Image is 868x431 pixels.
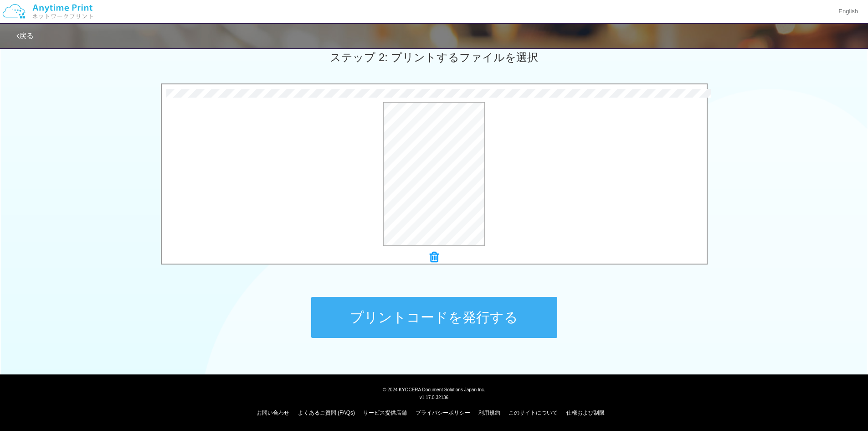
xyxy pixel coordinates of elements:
[363,410,407,416] a: サービス提供店舗
[508,410,558,416] a: このサイトについて
[383,386,485,392] span: © 2024 KYOCERA Document Solutions Japan Inc.
[298,410,355,416] a: よくあるご質問 (FAQs)
[311,297,557,338] button: プリントコードを発行する
[16,32,34,40] a: 戻る
[420,395,448,400] span: v1.17.0.32136
[257,410,289,416] a: お問い合わせ
[478,410,500,416] a: 利用規約
[566,410,605,416] a: 仕様および制限
[416,410,470,416] a: プライバシーポリシー
[330,51,538,63] span: ステップ 2: プリントするファイルを選択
